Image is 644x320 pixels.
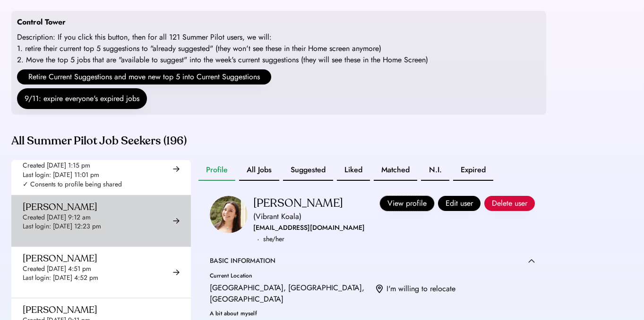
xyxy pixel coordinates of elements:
div: BASIC INFORMATION [210,256,275,266]
img: arrow-right-black.svg [173,218,180,224]
div: · [257,234,259,245]
div: Description: If you click this button, then for all 121 Summer Pilot users, we will: 1. retire th... [17,32,428,66]
button: Edit user [438,196,481,211]
div: Last login: [DATE] 11:01 pm [23,170,99,180]
button: View profile [380,196,434,211]
button: Expired [453,160,493,181]
div: Created [DATE] 4:51 pm [23,264,91,274]
button: Delete user [484,196,535,211]
div: [PERSON_NAME] [253,196,343,211]
div: Last login: [DATE] 12:23 pm [23,222,101,231]
button: Suggested [283,160,333,181]
div: Current Location [210,273,369,278]
div: I'm willing to relocate [386,283,455,295]
div: All Summer Pilot Job Seekers (196) [11,134,546,149]
button: All Jobs [239,160,279,181]
div: [PERSON_NAME] [23,253,97,264]
img: arrow-right-black.svg [173,166,180,172]
div: (Vibrant Koala) [253,211,301,222]
div: Created [DATE] 9:12 am [23,213,91,222]
img: location.svg [376,285,383,294]
div: [EMAIL_ADDRESS][DOMAIN_NAME] [253,222,365,234]
div: [PERSON_NAME] [23,201,97,213]
div: Control Tower [17,17,66,28]
button: 9/11: expire everyone's expired jobs [17,88,147,109]
button: Profile [198,160,235,181]
button: N.I. [421,160,449,181]
img: caret-up.svg [528,259,535,263]
img: arrow-right-black.svg [173,269,180,276]
button: Liked [337,160,370,181]
div: [GEOGRAPHIC_DATA], [GEOGRAPHIC_DATA], [GEOGRAPHIC_DATA] [210,282,369,305]
img: https%3A%2F%2F9c4076a67d41be3ea2c0407e1814dbd4.cdn.bubble.io%2Ff1750865448688x809484767749723900%... [210,196,248,233]
div: A bit about myself [210,311,535,316]
div: ✓ Consents to profile being shared [23,180,122,189]
div: Created [DATE] 1:15 pm [23,161,90,170]
div: she/her [263,234,284,245]
div: [PERSON_NAME] [23,304,97,316]
button: Retire Current Suggestions and move new top 5 into Current Suggestions [17,69,271,84]
button: Matched [374,160,417,181]
div: Last login: [DATE] 4:52 pm [23,273,98,283]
